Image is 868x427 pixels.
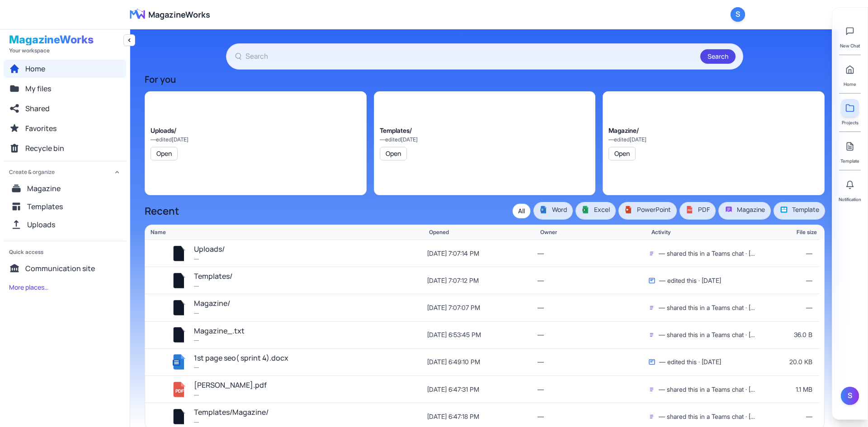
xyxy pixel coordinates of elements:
[538,412,648,421] div: —
[194,255,225,263] div: —
[576,202,615,219] button: Excel
[538,303,648,312] div: —
[844,80,856,88] span: Home
[151,229,373,236] div: Name
[194,282,232,291] div: —
[429,229,540,236] div: Opened
[145,73,825,86] h3: For you
[27,201,63,212] span: Templates
[759,357,814,366] div: 20.0 KB
[540,229,651,236] div: Owner
[779,205,819,214] span: Template
[427,330,538,339] div: [DATE] 6:53:45 PM
[609,126,646,135] div: Magazine/
[4,259,126,277] button: Communication site
[840,157,859,164] span: Template
[27,183,61,194] span: Magazine
[25,263,95,274] span: Communication site
[534,202,572,219] button: Word
[25,143,64,154] span: Recycle bin
[4,139,126,157] button: Recycle bin
[609,147,636,160] button: Open
[513,204,530,218] button: All
[175,388,184,393] text: PDF
[9,169,55,176] span: Create & organize
[774,202,825,219] button: Template
[9,34,121,45] div: MagazineWorks
[688,209,692,212] text: PDF
[194,418,269,427] div: —
[659,249,759,258] span: — shared this in a Teams chat · [DATE]
[380,147,407,160] button: Open
[538,276,648,285] div: —
[651,229,763,236] div: Activity
[5,197,124,216] button: Templates
[151,147,178,160] button: Open
[194,271,232,282] button: Templates/
[427,303,538,312] div: [DATE] 7:07:07 PM
[581,205,610,214] span: Excel
[659,412,759,421] span: — shared this in a Teams chat · [DATE]
[619,202,676,219] button: PowerPoint
[427,249,538,258] div: [DATE] 7:07:14 PM
[194,244,225,255] button: Uploads/
[380,126,418,135] div: Templates/
[4,80,126,98] button: My files
[724,205,765,214] span: Magazine
[194,407,269,418] button: Templates/Magazine/
[4,279,54,296] button: More places…
[123,34,135,46] button: Collapse navigation
[759,412,814,421] div: —
[145,206,179,216] h2: Recent
[194,310,230,318] div: —
[659,303,759,312] span: — shared this in a Teams chat · [DATE]
[123,7,152,22] img: MagazineWorks Logo
[840,42,860,49] span: New Chat
[148,8,210,21] span: MagazineWorks
[427,385,538,394] div: [DATE] 6:47:31 PM
[380,136,418,143] div: — edited [DATE]
[194,364,288,372] div: —
[4,99,126,117] button: Shared
[659,385,759,394] span: — shared this in a Teams chat · [DATE]
[539,205,567,214] span: Word
[538,385,648,394] div: —
[538,357,648,366] div: —
[759,249,814,258] div: —
[4,241,126,259] div: Quick access
[25,123,57,134] span: Favorites
[25,63,45,74] span: Home
[609,136,646,143] div: — edited [DATE]
[659,357,721,366] span: — edited this · [DATE]
[5,216,124,234] button: Uploads
[25,83,51,94] span: My files
[731,7,745,22] div: S
[194,298,230,310] button: Magazine/
[842,119,859,126] span: Projects
[759,303,814,312] div: —
[427,357,538,366] div: [DATE] 6:49:10 PM
[685,205,710,214] span: PDF
[538,249,648,258] div: —
[841,387,859,405] button: S
[194,391,267,399] div: —
[194,337,245,345] div: —
[719,202,770,219] button: Magazine
[5,179,124,197] button: Magazine
[659,330,759,339] span: — shared this in a Teams chat · [DATE]
[759,276,814,285] div: —
[759,330,814,339] div: 36.0 B
[9,47,121,54] div: Your workspace
[624,205,671,214] span: PowerPoint
[151,126,189,135] div: Uploads/
[4,161,126,179] button: Create & organize
[27,219,55,230] span: Uploads
[700,49,736,64] button: Search
[427,276,538,285] div: [DATE] 7:07:12 PM
[25,103,50,114] span: Shared
[427,412,538,421] div: [DATE] 6:47:18 PM
[839,196,861,203] span: Notification
[4,60,126,78] button: Home
[151,136,189,143] div: — edited [DATE]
